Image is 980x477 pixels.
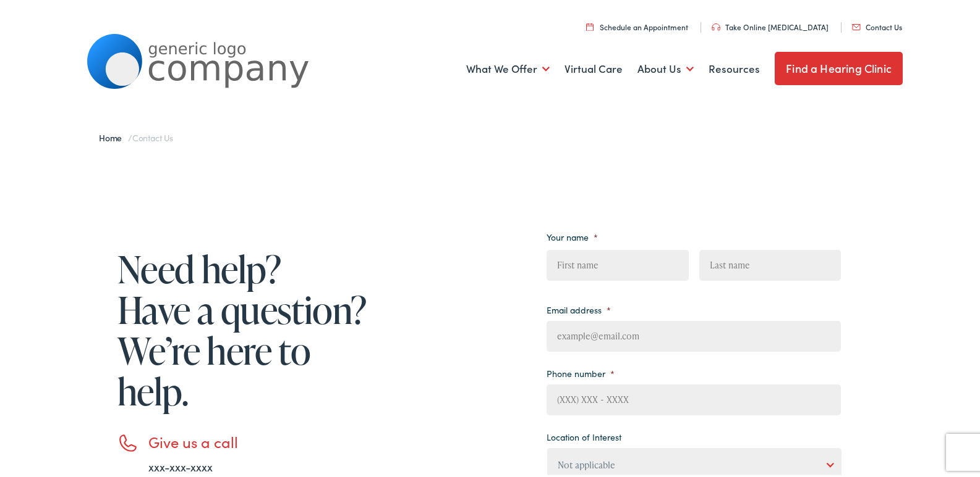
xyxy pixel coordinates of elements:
[148,431,371,449] h3: Give us a call
[586,19,688,30] a: Schedule an Appointment
[117,246,371,409] h1: Need help? Have a question? We’re here to help.
[99,129,128,141] a: Home
[586,20,594,28] img: utility icon
[466,44,550,89] a: What We Offer
[547,247,688,278] input: First name
[852,22,861,28] img: utility icon
[712,21,720,28] img: utility icon
[699,247,841,278] input: Last name
[775,49,903,83] a: Find a Hearing Clinic
[547,429,621,440] label: Location of Interest
[547,318,841,349] input: example@email.com
[132,129,173,141] span: Contact Us
[565,44,623,89] a: Virtual Care
[637,44,694,89] a: About Us
[99,129,173,141] span: /
[547,365,615,376] label: Phone number
[852,19,902,30] a: Contact Us
[709,44,760,89] a: Resources
[547,229,598,240] label: Your name
[148,457,213,472] a: xxx-xxx-xxxx
[712,19,829,30] a: Take Online [MEDICAL_DATA]
[547,382,841,413] input: (XXX) XXX - XXXX
[547,302,611,313] label: Email address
